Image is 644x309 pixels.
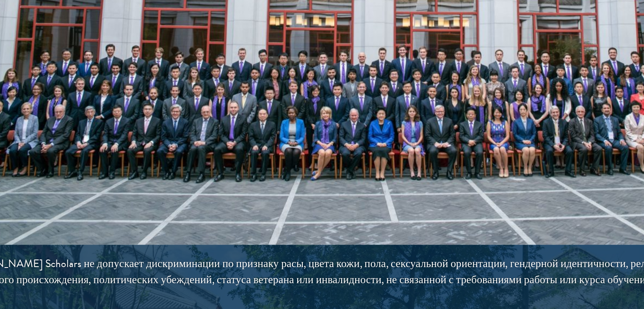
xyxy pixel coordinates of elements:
[34,6,39,16] font: О
[201,6,239,16] font: Выпускники
[547,5,597,18] font: Применять
[56,6,108,16] font: Опыт программы
[165,6,185,16] font: Прием
[124,6,147,16] font: Ученые
[256,6,281,16] font: Новости
[94,190,537,208] font: [PERSON_NAME] Scholars не допускает дискриминации по признаку расы, цвета кожи, пола, сексуальной...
